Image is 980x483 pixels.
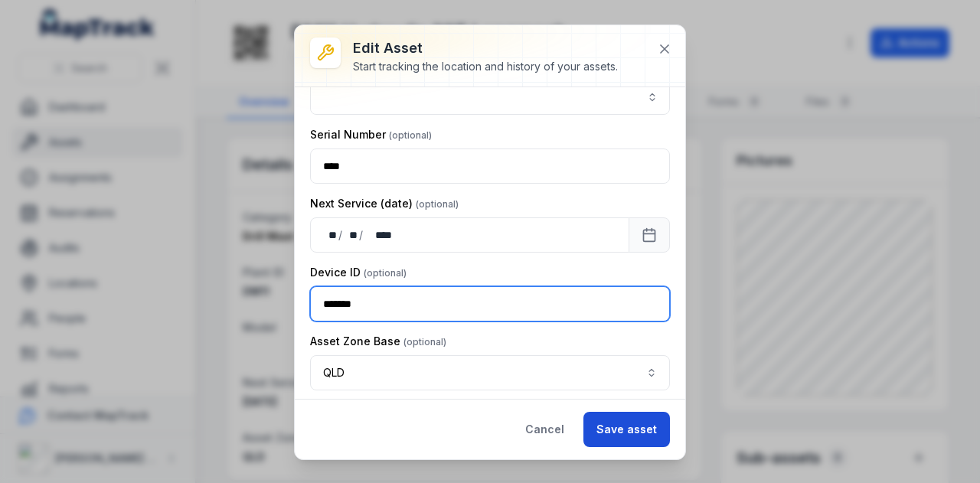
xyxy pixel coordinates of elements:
label: Next Service (date) [310,196,459,211]
label: Device ID [310,265,407,280]
button: Cancel [512,412,577,447]
div: / [338,227,344,243]
div: / [359,227,364,243]
div: month, [344,227,359,243]
div: year, [364,227,394,243]
h3: Edit asset [353,38,618,59]
div: day, [323,227,338,243]
button: Calendar [629,217,670,253]
div: Start tracking the location and history of your assets. [353,59,618,74]
label: Serial Number [310,127,432,142]
input: asset-edit:cf[7b2ad715-4ce1-4afd-baaf-5d2b22496a4d]-label [310,80,670,115]
label: Asset Zone Base [310,334,446,349]
button: Save asset [583,412,670,447]
button: QLD [310,355,670,390]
